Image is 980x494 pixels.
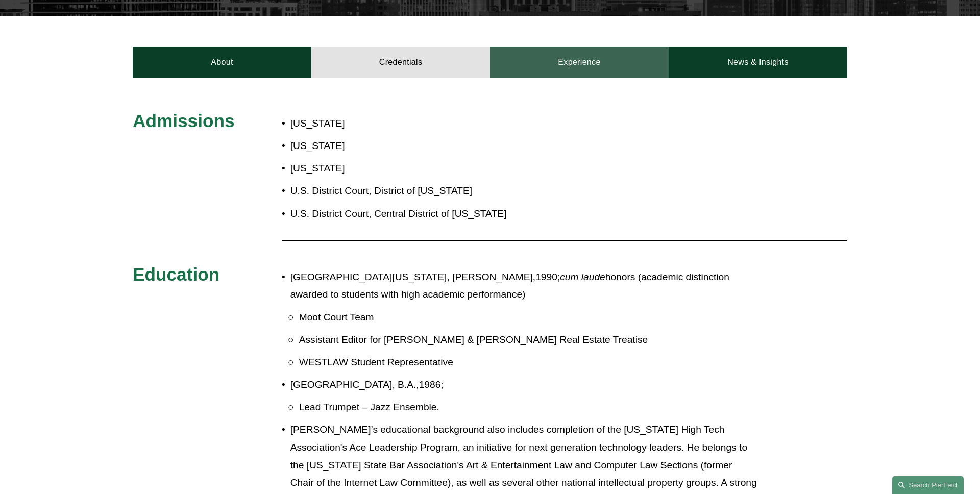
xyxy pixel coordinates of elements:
p: Assistant Editor for [PERSON_NAME] & [PERSON_NAME] Real Estate Treatise [299,331,758,349]
p: Moot Court Team [299,309,758,327]
p: [US_STATE] [290,160,550,178]
em: cum laude [560,271,605,282]
a: Search this site [892,476,964,494]
a: Experience [490,47,669,78]
p: U.S. District Court, Central District of [US_STATE] [290,205,550,223]
p: [US_STATE] [290,115,550,133]
a: News & Insights [669,47,847,78]
p: Lead Trumpet – Jazz Ensemble. [299,399,758,416]
p: WESTLAW Student Representative [299,354,758,372]
span: Education [133,264,219,284]
a: Credentials [311,47,490,78]
p: [GEOGRAPHIC_DATA], B.A.,1986; [290,376,758,394]
p: [US_STATE] [290,137,550,155]
span: Admissions [133,111,234,131]
a: About [133,47,311,78]
p: [GEOGRAPHIC_DATA][US_STATE], [PERSON_NAME],1990; honors (academic distinction awarded to students... [290,268,758,304]
p: U.S. District Court, District of [US_STATE] [290,182,550,200]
